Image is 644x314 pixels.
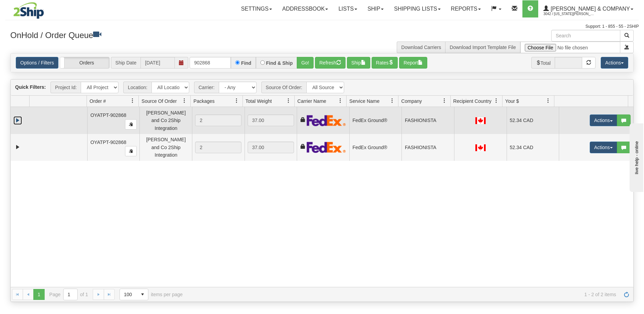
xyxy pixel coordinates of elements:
[621,289,632,300] a: Refresh
[179,95,190,107] a: Source Of Order filter column settings
[11,80,633,96] div: grid toolbar
[389,0,445,17] a: Shipping lists
[446,0,486,17] a: Reports
[111,57,140,69] span: Ship Date
[90,112,126,118] span: OYATPT-902868
[246,98,272,105] span: Total Weight
[402,134,454,161] td: FASHIONISTA
[125,119,137,130] button: Copy to clipboard
[5,2,52,19] img: logo3042.jpg
[620,30,634,41] button: Search
[531,57,555,69] span: Total
[60,57,109,68] label: Orders
[520,41,620,53] input: Import
[307,142,346,153] img: FedEx Express®
[50,82,81,93] span: Project Id:
[347,57,370,69] button: Ship
[10,30,317,40] h3: OnHold / Order Queue
[475,144,486,151] img: CA
[194,82,219,93] span: Carrier:
[5,24,639,29] div: Support: 1 - 855 - 55 - 2SHIP
[349,98,380,105] span: Service Name
[628,122,643,192] iframe: chat widget
[386,95,398,107] a: Service Name filter column settings
[190,57,231,69] input: Order #
[543,11,595,17] span: 3042 / [US_STATE][PERSON_NAME]
[248,142,294,153] div: 37.00
[401,98,422,105] span: Company
[13,116,22,125] a: Expand
[143,109,189,132] div: [PERSON_NAME] and Co 2Ship Integration
[127,95,138,107] a: Order # filter column settings
[143,136,189,159] div: [PERSON_NAME] and Co 2Ship Integration
[399,57,427,69] button: Report
[5,6,64,11] div: live help - online
[349,134,402,161] td: FedEx Ground®
[124,291,133,298] span: 100
[241,61,251,65] label: Find
[315,57,346,69] button: Refresh
[333,0,362,17] a: Lists
[120,289,148,300] span: Page sizes drop down
[590,142,617,153] button: Actions
[195,114,241,126] div: 2
[490,95,502,107] a: Recipient Country filter column settings
[261,82,307,93] span: Source Of Order:
[450,45,516,50] a: Download Import Template File
[283,95,294,107] a: Total Weight filter column settings
[507,107,559,134] td: 52.34 CAD
[90,140,126,145] span: OYATPT-902868
[475,117,486,124] img: CA
[64,289,77,300] input: Page 1
[401,45,441,50] a: Download Carriers
[49,289,88,300] span: Page of 1
[248,114,294,126] div: 37.00
[549,6,630,12] span: [PERSON_NAME] & Company
[507,134,559,161] td: 52.34 CAD
[538,0,639,17] a: [PERSON_NAME] & Company 3042 / [US_STATE][PERSON_NAME]
[236,0,277,17] a: Settings
[16,57,58,69] a: Options / Filters
[277,0,334,17] a: Addressbook
[266,61,293,65] label: Find & Ship
[13,143,22,152] a: Expand
[297,98,326,105] span: Carrier Name
[123,82,151,93] span: Location:
[362,0,389,17] a: Ship
[542,95,554,107] a: Your $ filter column settings
[505,98,519,105] span: Your $
[120,289,183,300] span: items per page
[90,98,106,105] span: Order #
[439,95,450,107] a: Company filter column settings
[231,95,242,107] a: Packages filter column settings
[137,289,148,300] span: select
[142,98,177,105] span: Source Of Order
[297,57,314,69] button: Go!
[33,289,44,300] span: Page 1
[192,292,616,297] span: 1 - 2 of 2 items
[15,84,46,90] label: Quick Filters:
[125,146,137,156] button: Copy to clipboard
[335,95,346,107] a: Carrier Name filter column settings
[195,142,241,153] div: 2
[590,114,617,126] button: Actions
[453,98,492,105] span: Recipient Country
[601,57,628,69] button: Actions
[349,107,402,134] td: FedEx Ground®
[193,98,214,105] span: Packages
[551,30,620,41] input: Search
[372,57,398,69] button: Rates
[307,115,346,126] img: FedEx Express®
[402,107,454,134] td: FASHIONISTA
